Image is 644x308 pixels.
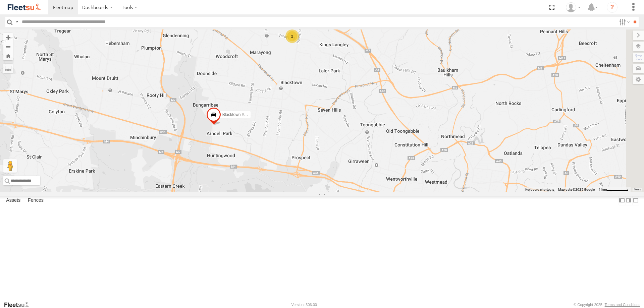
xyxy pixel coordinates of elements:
div: © Copyright 2025 - [574,303,640,307]
button: Zoom out [3,42,13,51]
i: ? [607,2,618,13]
label: Hide Summary Table [632,196,639,205]
span: 1 km [599,188,606,191]
img: fleetsu-logo-horizontal.svg [7,3,42,12]
label: Dock Summary Table to the Right [625,196,632,205]
span: Map data ©2025 Google [558,188,595,191]
label: Search Query [14,17,19,27]
button: Zoom Home [3,51,13,60]
button: Drag Pegman onto the map to open Street View [3,159,17,173]
label: Fences [24,196,47,205]
label: Search Filter Options [616,17,631,27]
div: 2 [285,29,299,43]
label: Assets [3,196,24,205]
button: Map Scale: 1 km per 63 pixels [597,187,631,192]
button: Keyboard shortcuts [525,187,554,192]
div: Ken Manners [563,2,583,12]
label: Measure [3,64,13,73]
div: Version: 306.00 [291,303,317,307]
label: Map Settings [633,75,644,84]
a: Terms [634,188,641,191]
button: Zoom in [3,33,13,42]
a: Visit our Website [4,301,35,308]
label: Dock Summary Table to the Left [619,196,625,205]
a: Terms and Conditions [605,303,640,307]
span: Blacktown #2 (T05 - [PERSON_NAME]) [222,112,294,117]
